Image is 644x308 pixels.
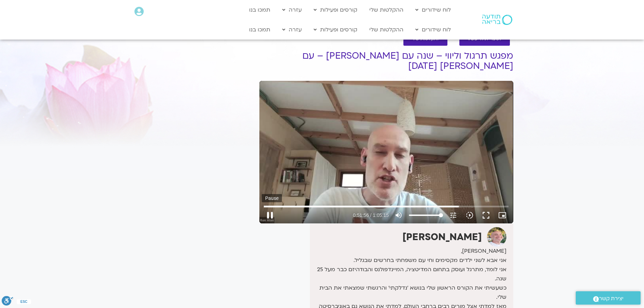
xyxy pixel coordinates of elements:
a: יצירת קשר [576,291,641,305]
a: ההקלטות שלי [366,3,407,16]
div: כשעשיתי את הקורס הראשון שלי בנושא 'נדלקתי' והרגשתי שמצאתי את הבית שלי. [312,283,506,302]
a: קורסים ופעילות [310,23,361,36]
div: [PERSON_NAME], [312,247,506,256]
a: לוח שידורים [412,23,454,36]
h1: מפגש תרגול וליווי – שנה עם [PERSON_NAME] – עם [PERSON_NAME] [DATE] [259,51,513,71]
a: קורסים ופעילות [310,3,361,16]
div: אני אבא לשני ילדים מקסימים וחי עם משפחתי בחרשים שבגליל. [312,256,506,265]
span: יצירת קשר [599,294,624,303]
a: ההקלטות שלי [366,23,407,36]
div: אני לומד, מתרגל ועוסק בתחום המדיטציה, המיינדפולנס והבודהיזם כבר מעל 25 שנה. [312,265,506,283]
a: לוח שידורים [412,3,454,16]
span: לספריית ה-VOD [468,36,502,42]
a: עזרה [279,3,305,16]
a: תמכו בנו [246,3,274,16]
a: תמכו בנו [246,23,274,36]
strong: [PERSON_NAME] [402,231,482,244]
img: רון אלון [487,227,506,247]
img: תודעה בריאה [482,15,512,25]
a: עזרה [279,23,305,36]
span: להקלטות שלי [412,36,439,42]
